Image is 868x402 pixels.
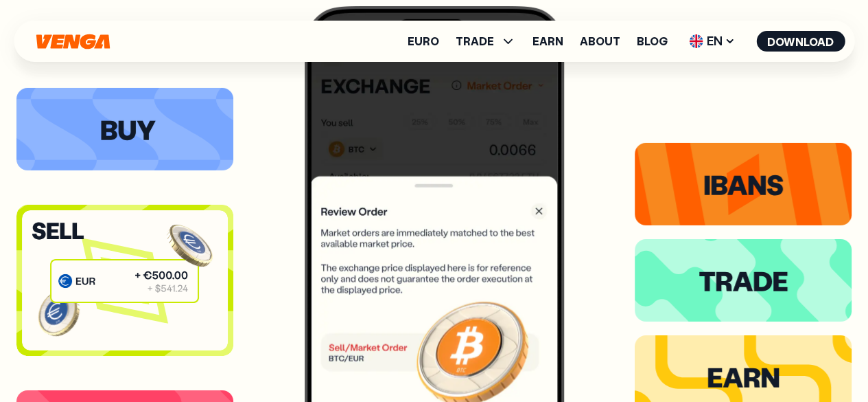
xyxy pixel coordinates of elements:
[34,34,111,49] svg: Home
[756,31,845,52] button: Download
[456,36,494,47] span: TRADE
[456,33,516,49] span: TRADE
[684,30,740,52] span: EN
[408,36,439,47] a: Euro
[580,36,620,47] a: About
[532,36,563,47] a: Earn
[637,36,668,47] a: Blog
[689,34,703,48] img: flag-uk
